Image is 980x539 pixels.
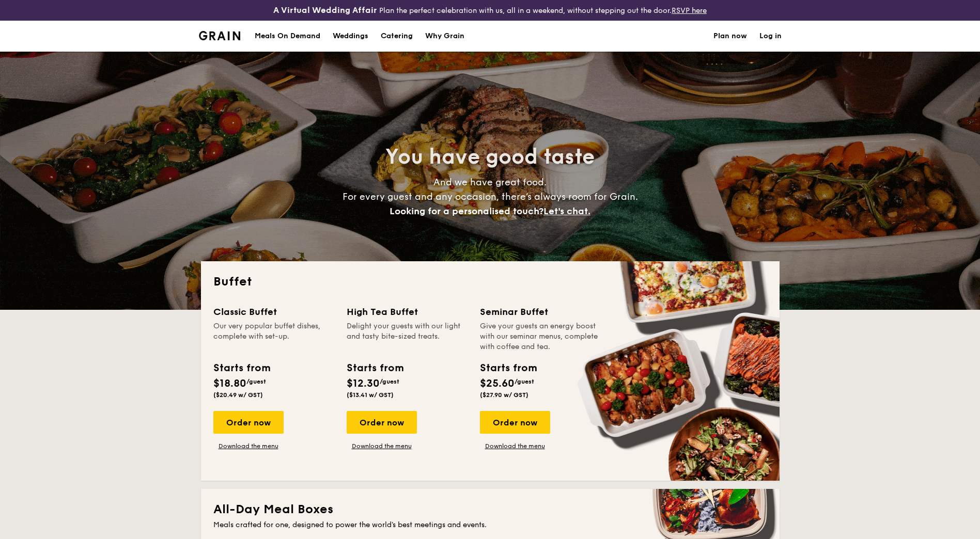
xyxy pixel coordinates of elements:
span: $12.30 [347,377,380,390]
span: ($20.49 w/ GST) [213,391,263,399]
span: /guest [515,378,534,385]
div: Order now [480,411,550,434]
a: Logotype [199,31,241,40]
a: Weddings [326,21,375,52]
div: Meals On Demand [255,21,320,52]
a: Why Grain [419,21,471,52]
span: ($27.90 w/ GST) [480,391,528,399]
div: Our very popular buffet dishes, complete with set-up. [213,321,334,352]
div: Order now [213,411,284,434]
a: Download the menu [347,442,417,450]
div: Classic Buffet [213,305,334,319]
a: Plan now [713,21,747,52]
div: Starts from [213,360,270,376]
h4: A Virtual Wedding Affair [273,4,377,17]
div: Give your guests an energy boost with our seminar menus, complete with coffee and tea. [480,321,601,352]
a: Log in [759,21,782,52]
a: Download the menu [480,442,550,450]
a: Download the menu [213,442,284,450]
h2: Buffet [213,274,767,290]
a: Catering [375,21,419,52]
span: $18.80 [213,377,246,390]
span: /guest [246,378,266,385]
a: Meals On Demand [248,21,326,52]
div: Seminar Buffet [480,305,601,319]
a: RSVP here [672,6,707,15]
div: Starts from [480,360,536,376]
span: Let's chat. [543,205,590,217]
img: Grain [199,31,241,40]
div: Order now [347,411,417,434]
div: Plan the perfect celebration with us, all in a weekend, without stepping out the door. [193,4,788,17]
div: Meals crafted for one, designed to power the world's best meetings and events. [213,520,767,530]
div: Weddings [333,21,368,52]
h2: All-Day Meal Boxes [213,501,767,518]
div: High Tea Buffet [347,305,468,319]
span: ($13.41 w/ GST) [347,391,394,399]
div: Starts from [347,360,403,376]
div: Delight your guests with our light and tasty bite-sized treats. [347,321,468,352]
span: /guest [380,378,399,385]
div: Why Grain [425,21,464,52]
h1: Catering [381,21,413,52]
span: $25.60 [480,377,515,390]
